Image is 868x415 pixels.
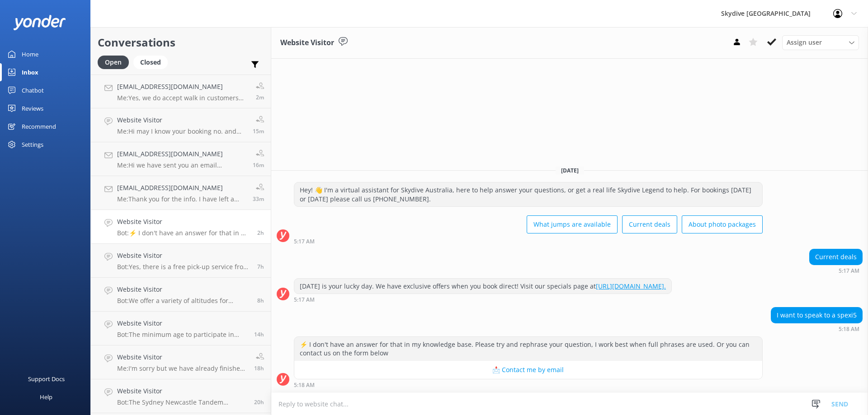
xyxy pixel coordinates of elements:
a: [EMAIL_ADDRESS][DOMAIN_NAME]Me:Yes, we do accept walk in customers depending on the availability ... [91,75,271,108]
h4: Website Visitor [117,217,250,227]
div: Home [22,45,38,63]
span: 05:26pm 19-Aug-2025 (UTC +10:00) Australia/Brisbane [254,331,264,338]
button: 📩 Contact me by email [294,361,762,379]
h4: Website Visitor [117,352,247,362]
p: Bot: Yes, there is a free pick-up service from popular local spots in and around [PERSON_NAME][GE... [117,263,250,271]
div: 05:17am 20-Aug-2025 (UTC +10:00) Australia/Brisbane [294,296,672,303]
h4: Website Visitor [117,284,250,294]
span: 12:36am 20-Aug-2025 (UTC +10:00) Australia/Brisbane [257,263,264,270]
h4: Website Visitor [117,251,250,261]
a: [URL][DOMAIN_NAME]. [596,282,666,290]
div: Recommend [22,117,56,135]
p: Me: I'm sorry but we have already finished jumping [DATE] [117,364,247,373]
div: 05:17am 20-Aug-2025 (UTC +10:00) Australia/Brisbane [294,238,763,244]
p: Me: Hi may I know your booking no. and the correct transfer option? [117,127,246,135]
p: Me: Thank you for the info. I have left a note in your booking [117,195,246,203]
a: [EMAIL_ADDRESS][DOMAIN_NAME]Me:Thank you for the info. I have left a note in your booking33m [91,176,271,210]
div: Current deals [810,249,862,265]
span: 05:18am 20-Aug-2025 (UTC +10:00) Australia/Brisbane [257,229,264,237]
h4: Website Visitor [117,386,247,396]
a: Closed [133,57,172,67]
h4: [EMAIL_ADDRESS][DOMAIN_NAME] [117,82,249,92]
strong: 5:17 AM [294,297,315,303]
a: Website VisitorBot:⚡ I don't have an answer for that in my knowledge base. Please try and rephras... [91,210,271,244]
span: 01:32pm 19-Aug-2025 (UTC +10:00) Australia/Brisbane [254,364,264,372]
div: Hey! 👋 I'm a virtual assistant for Skydive Australia, here to help answer your questions, or get ... [294,182,762,206]
button: What jumps are available [527,215,618,233]
div: Open [98,56,129,69]
div: ⚡ I don't have an answer for that in my knowledge base. Please try and rephrase your question, I ... [294,337,762,361]
p: Bot: The Sydney Newcastle Tandem Skydive offers a thrilling experience from up to 15,000 feet, wi... [117,398,247,406]
a: Website VisitorBot:Yes, there is a free pick-up service from popular local spots in and around [P... [91,244,271,278]
a: Website VisitorBot:The Sydney Newcastle Tandem Skydive offers a thrilling experience from up to 1... [91,379,271,413]
div: Settings [22,135,43,154]
span: 07:35am 20-Aug-2025 (UTC +10:00) Australia/Brisbane [253,127,264,135]
strong: 5:18 AM [294,382,315,388]
div: [DATE] is your lucky day. We have exclusive offers when you book direct! Visit our specials page at [294,279,671,294]
div: 05:18am 20-Aug-2025 (UTC +10:00) Australia/Brisbane [771,326,863,332]
button: Current deals [622,215,677,233]
p: Bot: We offer a variety of altitudes for skydiving, with all dropzones providing jumps up to 15,0... [117,297,250,305]
p: Bot: ⚡ I don't have an answer for that in my knowledge base. Please try and rephrase your questio... [117,229,250,237]
a: Website VisitorMe:Hi may I know your booking no. and the correct transfer option?15m [91,108,271,142]
div: Chatbot [22,81,44,99]
p: Me: Hi we have sent you an email regarding your question, please check. [117,161,246,169]
div: 05:17am 20-Aug-2025 (UTC +10:00) Australia/Brisbane [809,267,863,274]
div: Support Docs [28,370,65,388]
div: Inbox [22,63,38,81]
h2: Conversations [98,34,264,51]
a: Website VisitorMe:I'm sorry but we have already finished jumping [DATE]18h [91,345,271,379]
span: [DATE] [556,167,584,174]
a: [EMAIL_ADDRESS][DOMAIN_NAME]Me:Hi we have sent you an email regarding your question, please check... [91,142,271,176]
div: Reviews [22,99,43,117]
div: I want to speak to a spexi5 [771,308,862,323]
p: Bot: The minimum age to participate in skydiving is [DEMOGRAPHIC_DATA]. Anyone under the age of [... [117,331,247,339]
div: Help [40,388,52,406]
div: 05:18am 20-Aug-2025 (UTC +10:00) Australia/Brisbane [294,382,763,388]
button: About photo packages [682,215,763,233]
a: Website VisitorBot:We offer a variety of altitudes for skydiving, with all dropzones providing ju... [91,278,271,312]
span: 11:49pm 19-Aug-2025 (UTC +10:00) Australia/Brisbane [257,297,264,304]
a: Website VisitorBot:The minimum age to participate in skydiving is [DEMOGRAPHIC_DATA]. Anyone unde... [91,312,271,345]
span: 07:34am 20-Aug-2025 (UTC +10:00) Australia/Brisbane [253,161,264,169]
a: Open [98,57,133,67]
p: Me: Yes, we do accept walk in customers depending on the availability of the day. But we recommen... [117,94,249,102]
div: Assign User [782,35,859,50]
h3: Website Visitor [280,37,334,49]
span: 11:06am 19-Aug-2025 (UTC +10:00) Australia/Brisbane [254,398,264,406]
strong: 5:17 AM [294,239,315,244]
span: Assign user [787,37,822,47]
span: 07:17am 20-Aug-2025 (UTC +10:00) Australia/Brisbane [253,195,264,203]
span: 07:48am 20-Aug-2025 (UTC +10:00) Australia/Brisbane [256,93,264,101]
h4: Website Visitor [117,318,247,328]
div: Closed [133,56,168,69]
h4: [EMAIL_ADDRESS][DOMAIN_NAME] [117,183,246,193]
h4: Website Visitor [117,115,246,125]
strong: 5:18 AM [839,326,859,332]
strong: 5:17 AM [839,268,859,274]
h4: [EMAIL_ADDRESS][DOMAIN_NAME] [117,149,246,159]
img: yonder-white-logo.png [14,15,66,30]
